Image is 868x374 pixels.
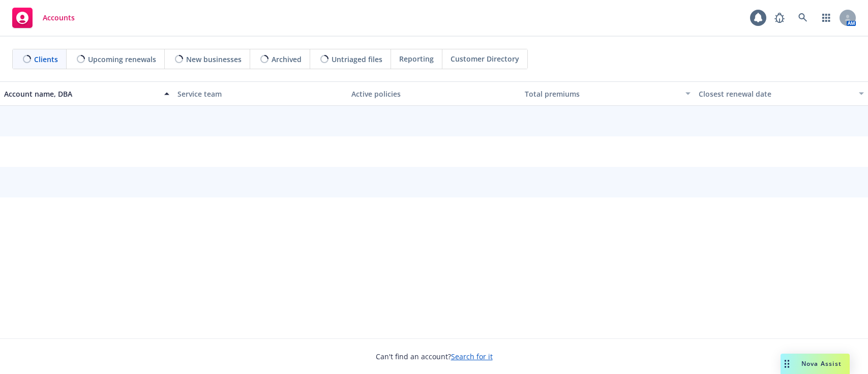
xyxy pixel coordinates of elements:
[173,81,347,106] button: Service team
[699,89,853,99] div: Closest renewal date
[781,354,793,374] div: Drag to move
[793,8,813,28] a: Search
[376,351,493,362] span: Can't find an account?
[186,54,242,65] span: New businesses
[695,81,868,106] button: Closest renewal date
[177,89,343,99] div: Service team
[451,352,493,361] a: Search for it
[801,359,842,368] span: Nova Assist
[816,8,836,28] a: Switch app
[347,81,521,106] button: Active policies
[88,54,156,65] span: Upcoming renewals
[781,354,850,374] button: Nova Assist
[525,89,679,99] div: Total premiums
[8,4,79,32] a: Accounts
[769,8,790,28] a: Report a Bug
[34,54,58,65] span: Clients
[521,81,694,106] button: Total premiums
[43,14,75,22] span: Accounts
[351,89,517,99] div: Active policies
[451,53,519,64] span: Customer Directory
[332,54,382,65] span: Untriaged files
[399,53,434,64] span: Reporting
[4,89,158,99] div: Account name, DBA
[272,54,302,65] span: Archived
